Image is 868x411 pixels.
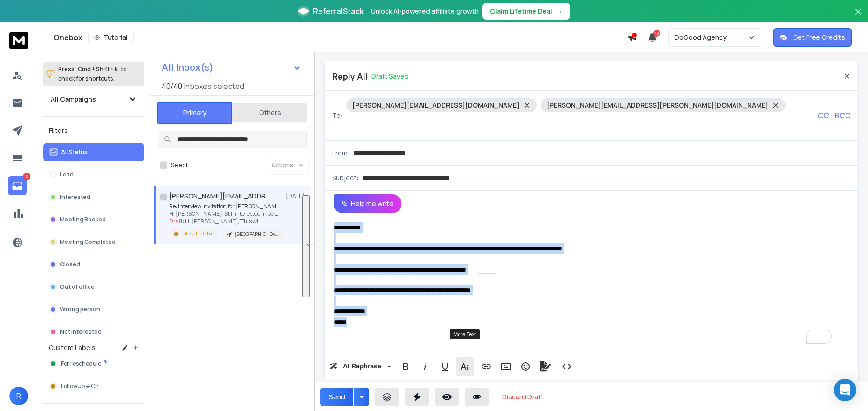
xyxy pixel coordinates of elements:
p: Interested [60,193,90,201]
span: Hi [PERSON_NAME], This wi ... [185,217,262,225]
div: To enrich screen reader interactions, please activate Accessibility in Grammarly extension settings [325,213,848,353]
p: Not Interested [60,328,102,336]
p: To: [332,111,342,120]
p: Get Free Credits [793,33,845,42]
button: Meeting Completed [43,233,144,251]
button: FollowUp #Chat [43,377,144,396]
span: → [556,7,563,16]
p: Meeting Booked [60,216,106,223]
button: Not Interested [43,323,144,341]
p: [PERSON_NAME][EMAIL_ADDRESS][DOMAIN_NAME] [352,101,519,110]
h1: All Inbox(s) [162,63,214,72]
a: 2 [8,176,27,195]
span: FollowUp #Chat [61,382,104,390]
div: Open Intercom Messenger [834,379,856,401]
p: [DATE] [286,192,307,200]
button: Underline (⌘U) [436,357,454,376]
button: Primary [157,102,232,124]
h3: Inboxes selected [184,81,244,92]
h1: [PERSON_NAME][EMAIL_ADDRESS][DOMAIN_NAME] +1 [169,191,272,201]
button: All Status [43,143,144,161]
p: Meeting Completed [60,238,116,246]
p: Subject: [332,173,358,183]
button: Lead [43,165,144,184]
p: From: [332,148,349,158]
button: Others [232,103,307,123]
label: Select [171,161,188,169]
p: Lead [60,171,74,178]
span: Draft: [169,217,184,225]
p: Draft Saved [371,72,408,81]
div: Onebox [53,31,627,44]
button: R [9,387,28,405]
button: Send [320,388,353,406]
button: All Campaigns [43,90,144,109]
p: [GEOGRAPHIC_DATA] | 200 - 499 | CEO [235,231,280,238]
p: Reply All [332,70,368,83]
button: All Inbox(s) [154,58,309,77]
button: Get Free Credits [773,28,852,47]
p: [PERSON_NAME][EMAIL_ADDRESS][PERSON_NAME][DOMAIN_NAME] [547,101,768,110]
p: 2 [23,173,30,180]
div: More Text [450,329,480,339]
p: All Status [61,148,88,156]
h1: All Campaigns [51,95,96,104]
button: Meeting Booked [43,210,144,229]
button: Claim Lifetime Deal→ [482,3,570,20]
p: Press to check for shortcuts. [58,65,127,83]
p: Wrong person [60,306,100,313]
p: Out of office [60,283,95,291]
button: For reschedule [43,354,144,373]
span: AI Rephrase [341,362,383,370]
span: 40 / 40 [162,81,182,92]
h3: Custom Labels [49,343,96,352]
span: Cmd + Shift + k [76,64,119,74]
button: Discard Draft [495,388,551,406]
span: For reschedule [61,360,101,367]
button: Close banner [852,6,864,28]
p: CC [818,110,829,121]
button: Tutorial [88,31,134,44]
h3: Filters [43,124,144,137]
p: Closed [60,261,80,268]
button: Wrong person [43,300,144,319]
button: Italic (⌘I) [416,357,434,376]
button: Help me write [334,194,401,213]
p: BCC [835,110,851,121]
button: Interested [43,188,144,206]
button: AI Rephrase [327,357,393,376]
span: ReferralStack [313,6,364,17]
p: Re: Interview Invitation for [PERSON_NAME] [169,203,282,210]
button: Out of office [43,278,144,296]
button: Bold (⌘B) [397,357,415,376]
p: Hi [PERSON_NAME], Still interested in being [169,210,282,218]
span: 43 [653,30,660,37]
button: Closed [43,255,144,274]
p: Unlock AI-powered affiliate growth [371,7,479,16]
p: Follow Up Chat [181,230,214,237]
p: DoGood Agency [675,33,730,42]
